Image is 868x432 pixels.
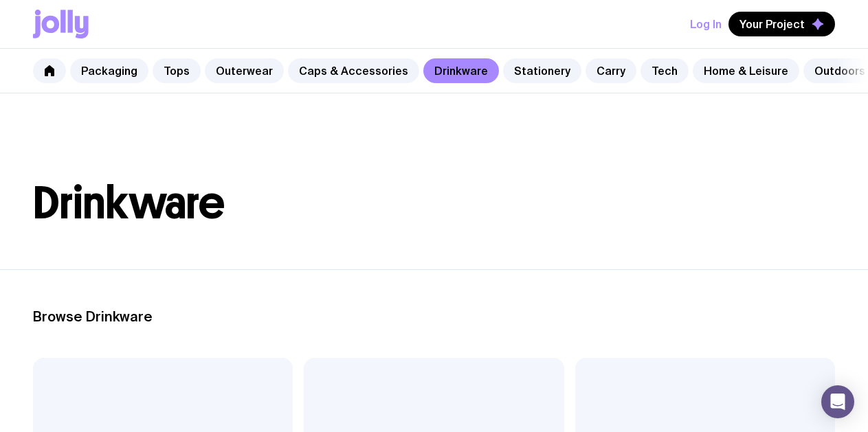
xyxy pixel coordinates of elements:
[641,58,689,83] a: Tech
[586,58,636,83] a: Carry
[205,58,284,83] a: Outerwear
[70,58,148,83] a: Packaging
[33,308,835,325] h2: Browse Drinkware
[33,181,835,225] h1: Drinkware
[690,12,722,36] button: Log In
[503,58,581,83] a: Stationery
[821,385,854,418] div: Open Intercom Messenger
[693,58,799,83] a: Home & Leisure
[153,58,201,83] a: Tops
[288,58,419,83] a: Caps & Accessories
[423,58,499,83] a: Drinkware
[739,17,805,31] span: Your Project
[728,12,835,36] button: Your Project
